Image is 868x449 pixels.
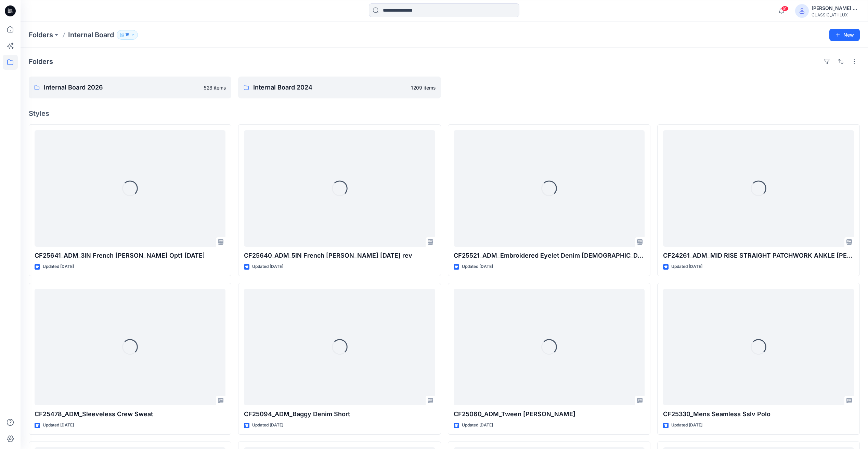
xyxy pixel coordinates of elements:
[454,251,645,260] p: CF25521_ADM_Embroidered Eyelet Denim [DEMOGRAPHIC_DATA] Jacket
[781,6,789,11] span: 51
[812,4,859,12] div: [PERSON_NAME] Cfai
[462,422,493,429] p: Updated [DATE]
[812,12,859,17] div: CLASSIC_ATHLUX
[29,30,53,40] a: Folders
[244,409,435,419] p: CF25094_ADM_Baggy Denim Short
[204,84,226,91] p: 528 items
[799,8,805,14] svg: avatar
[252,422,283,429] p: Updated [DATE]
[117,30,138,40] button: 15
[125,31,129,39] p: 15
[411,84,436,91] p: 1209 items
[462,263,493,270] p: Updated [DATE]
[671,422,702,429] p: Updated [DATE]
[244,251,435,260] p: CF25640_ADM_5IN French [PERSON_NAME] [DATE] rev
[43,422,74,429] p: Updated [DATE]
[44,83,199,92] p: Internal Board 2026
[238,77,441,98] a: Internal Board 20241209 items
[663,409,854,419] p: CF25330_Mens Seamless Sslv Polo
[671,263,702,270] p: Updated [DATE]
[29,77,231,98] a: Internal Board 2026528 items
[35,251,225,260] p: CF25641_ADM_3IN French [PERSON_NAME] Opt1 [DATE]
[43,263,74,270] p: Updated [DATE]
[663,251,854,260] p: CF24261_ADM_MID RISE STRAIGHT PATCHWORK ANKLE [PERSON_NAME]
[829,29,860,41] button: New
[29,109,860,118] h4: Styles
[253,83,406,92] p: Internal Board 2024
[68,30,114,40] p: Internal Board
[252,263,283,270] p: Updated [DATE]
[29,57,53,66] h4: Folders
[35,409,225,419] p: CF25478_ADM_Sleeveless Crew Sweat
[454,409,645,419] p: CF25060_ADM_Tween [PERSON_NAME]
